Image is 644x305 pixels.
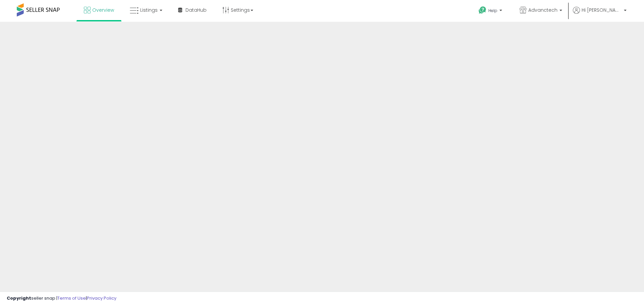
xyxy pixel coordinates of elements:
span: DataHub [185,7,207,13]
a: Help [473,1,509,22]
span: Advanctech [528,7,557,13]
strong: Copyright [7,295,31,301]
a: Privacy Policy [87,295,116,301]
span: Overview [92,7,114,13]
span: Help [488,8,497,13]
span: Listings [140,7,158,13]
div: seller snap | | [7,295,116,302]
i: Get Help [478,6,487,14]
a: Hi [PERSON_NAME] [573,7,627,22]
span: Hi [PERSON_NAME] [582,7,622,13]
a: Terms of Use [57,295,86,301]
